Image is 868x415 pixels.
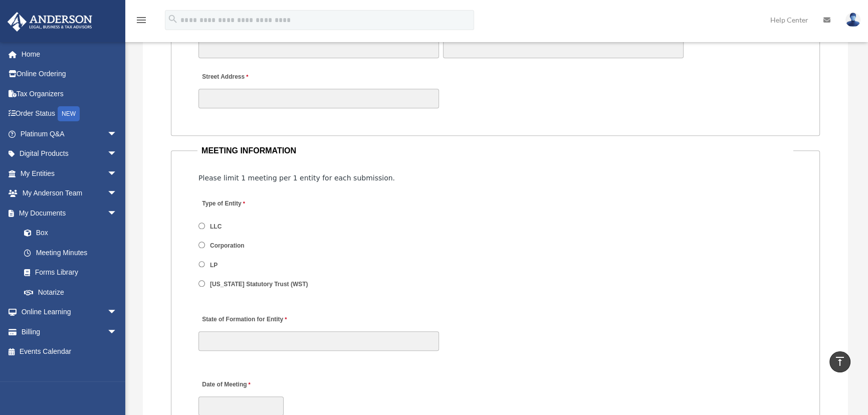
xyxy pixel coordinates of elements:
a: Box [14,223,132,243]
label: State of Formation for Entity [198,313,289,327]
label: Type of Entity [198,197,294,211]
span: arrow_drop_down [107,163,127,184]
label: [US_STATE] Statutory Trust (WST) [207,280,312,289]
i: search [167,14,178,25]
a: Billingarrow_drop_down [7,322,132,342]
i: menu [135,14,147,26]
a: Online Learningarrow_drop_down [7,302,132,322]
a: My Anderson Teamarrow_drop_down [7,183,132,203]
img: User Pic [845,13,860,27]
a: Events Calendar [7,342,132,362]
span: Please limit 1 meeting per 1 entity for each submission. [198,174,395,182]
span: arrow_drop_down [107,183,127,204]
span: arrow_drop_down [107,302,127,323]
a: Home [7,44,132,64]
label: LP [207,261,222,270]
label: Street Address [198,71,294,84]
a: Forms Library [14,263,132,283]
i: vertical_align_top [834,355,846,367]
a: Platinum Q&Aarrow_drop_down [7,124,132,144]
a: Tax Organizers [7,84,132,104]
div: NEW [58,106,80,121]
label: LLC [207,222,226,231]
legend: MEETING INFORMATION [197,144,793,158]
a: Digital Productsarrow_drop_down [7,144,132,164]
label: Corporation [207,242,248,251]
a: Online Ordering [7,64,132,84]
span: arrow_drop_down [107,203,127,224]
span: arrow_drop_down [107,322,127,342]
label: Date of Meeting [198,378,294,391]
a: Order StatusNEW [7,104,132,124]
a: My Entitiesarrow_drop_down [7,163,132,183]
a: Meeting Minutes [14,243,127,263]
a: menu [135,18,147,26]
span: arrow_drop_down [107,144,127,164]
img: Anderson Advisors Platinum Portal [5,12,95,32]
span: arrow_drop_down [107,124,127,144]
a: My Documentsarrow_drop_down [7,203,132,223]
a: vertical_align_top [829,351,850,372]
a: Notarize [14,282,132,302]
